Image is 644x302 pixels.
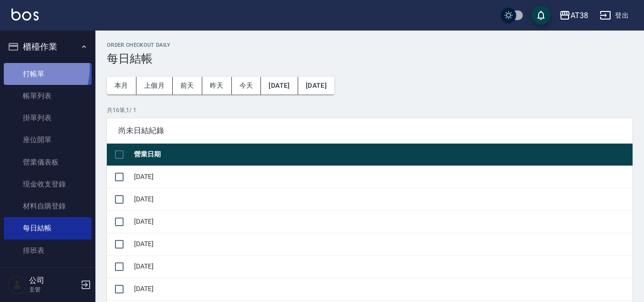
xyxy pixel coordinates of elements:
a: 現場電腦打卡 [4,261,92,283]
button: [DATE] [298,77,334,94]
td: [DATE] [132,255,633,278]
button: 上個月 [136,77,173,94]
button: 昨天 [202,77,232,94]
td: [DATE] [132,278,633,300]
img: Person [8,275,27,294]
div: AT38 [571,10,588,21]
button: 本月 [107,77,136,94]
td: [DATE] [132,166,633,188]
a: 現金收支登錄 [4,173,92,195]
h3: 每日結帳 [107,52,633,65]
a: 排班表 [4,240,92,261]
img: Logo [11,9,39,21]
a: 帳單列表 [4,85,92,107]
td: [DATE] [132,233,633,255]
button: 登出 [596,7,633,24]
a: 營業儀表板 [4,151,92,173]
td: [DATE] [132,188,633,210]
p: 主管 [29,285,78,294]
h5: 公司 [29,276,78,285]
a: 每日結帳 [4,217,92,239]
span: 尚未日結紀錄 [118,126,621,135]
a: 材料自購登錄 [4,195,92,217]
p: 共 16 筆, 1 / 1 [107,106,633,115]
a: 打帳單 [4,63,92,85]
button: AT38 [555,6,592,25]
h2: Order checkout daily [107,42,633,48]
td: [DATE] [132,210,633,233]
th: 營業日期 [132,144,633,166]
button: 櫃檯作業 [4,34,92,59]
a: 掛單列表 [4,107,92,129]
button: 前天 [173,77,202,94]
a: 座位開單 [4,129,92,151]
button: 今天 [232,77,261,94]
button: [DATE] [261,77,298,94]
button: save [531,6,551,25]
